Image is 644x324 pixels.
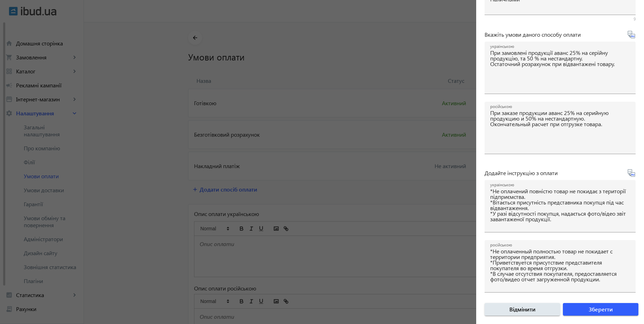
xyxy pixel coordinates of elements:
[490,104,512,109] mat-label: російською
[627,169,636,177] svg-icon: Перекласти на рос.
[490,182,514,188] mat-label: українською
[485,303,560,316] button: Відмінити
[485,31,581,38] span: Вкажіть умови даного способу оплати
[490,242,512,248] mat-label: російською
[627,30,636,39] svg-icon: Перекласти на рос.
[509,305,536,313] span: Відмінити
[490,44,514,49] mat-label: українською
[485,169,558,177] span: Додайте інструкцію з оплати
[589,305,613,313] span: Зберегти
[563,303,638,316] button: Зберегти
